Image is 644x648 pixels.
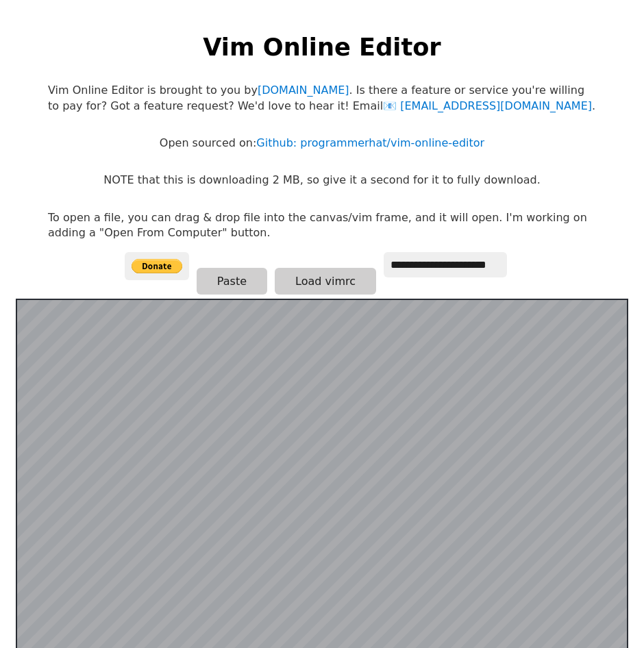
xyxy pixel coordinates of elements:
[258,84,349,97] a: [DOMAIN_NAME]
[275,268,376,295] button: Load vimrc
[256,136,484,149] a: Github: programmerhat/vim-online-editor
[383,99,592,112] a: [EMAIL_ADDRESS][DOMAIN_NAME]
[48,210,596,241] p: To open a file, you can drag & drop file into the canvas/vim frame, and it will open. I'm working...
[103,173,540,188] p: NOTE that this is downloading 2 MB, so give it a second for it to fully download.
[160,136,484,151] p: Open sourced on:
[203,30,441,64] h1: Vim Online Editor
[197,268,267,295] button: Paste
[48,83,596,114] p: Vim Online Editor is brought to you by . Is there a feature or service you're willing to pay for?...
